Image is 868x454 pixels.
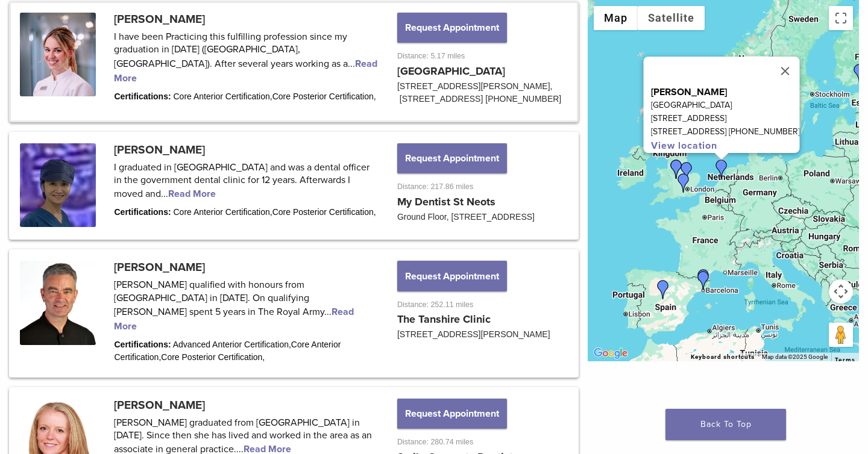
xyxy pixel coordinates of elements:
div: Dr. Nadezwda Pinedo Piñango [694,269,713,288]
button: Request Appointment [397,399,507,429]
button: Show satellite imagery [638,6,705,30]
button: Drag Pegman onto the map to open Street View [829,323,853,347]
a: Back To Top [665,409,786,440]
p: [GEOGRAPHIC_DATA] [651,99,800,112]
p: [STREET_ADDRESS] [PHONE_NUMBER] [651,125,800,138]
p: [STREET_ADDRESS] [651,112,800,125]
button: Show street map [594,6,638,30]
a: Terms (opens in new tab) [835,356,855,364]
span: Map data ©2025 Google [762,353,828,360]
button: Request Appointment [397,13,507,43]
button: Map camera controls [829,279,853,303]
a: Open this area in Google Maps (opens a new window) [591,346,631,361]
div: Dr. Claire Burgess and Dr. Dominic Hassall [667,160,686,179]
div: Dr. Shuk Yin, Yip [677,162,696,181]
p: [PERSON_NAME] [651,86,800,99]
button: Keyboard shortcuts [691,353,755,361]
a: View location [651,140,717,152]
img: Google [591,346,631,361]
div: Dr. Mercedes Robles-Medina [712,160,731,179]
div: Carmen Martin [653,280,673,299]
button: Toggle fullscreen view [829,6,853,30]
div: Dr. Patricia Gatón [694,271,713,290]
div: Dr. Richard Brooks [674,173,693,193]
button: Request Appointment [397,261,507,291]
button: Close [771,57,800,86]
button: Request Appointment [397,143,507,173]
